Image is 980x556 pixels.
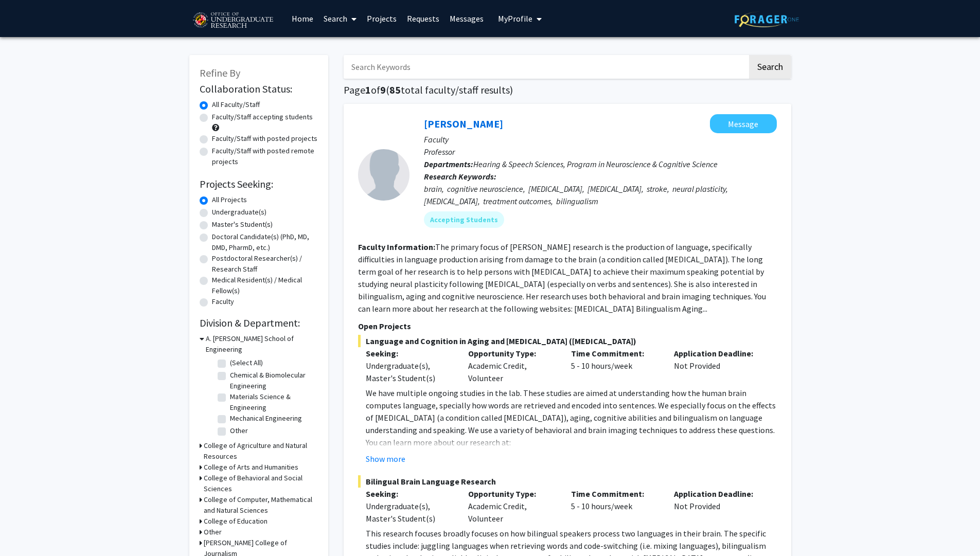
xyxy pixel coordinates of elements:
[358,242,766,314] fg-read-more: The primary focus of [PERSON_NAME] research is the production of language, specifically difficult...
[212,99,260,110] label: All Faculty/Staff
[424,211,504,228] mat-chip: Accepting Students
[230,425,248,436] label: Other
[358,475,777,488] span: Bilingual Brain Language Research
[674,347,761,360] p: Application Deadline:
[318,1,362,37] a: Search
[212,146,318,167] label: Faculty/Staff with posted remote projects
[424,159,473,169] b: Departments:
[362,1,402,37] a: Projects
[212,219,273,230] label: Master's Student(s)
[749,55,791,79] button: Search
[212,296,234,307] label: Faculty
[389,83,401,96] span: 85
[204,494,318,516] h3: College of Computer, Mathematical and Natural Sciences
[200,178,318,190] h2: Projects Seeking:
[358,335,777,347] span: Language and Cognition in Aging and [MEDICAL_DATA] ([MEDICAL_DATA])
[460,347,563,384] div: Academic Credit, Volunteer
[287,1,318,37] a: Home
[710,114,777,133] button: Message Yasmeen Faroqi-Shah
[204,462,298,473] h3: College of Arts and Humanities
[444,1,489,37] a: Messages
[204,473,318,494] h3: College of Behavioral and Social Sciences
[204,527,222,537] h3: Other
[366,436,777,449] p: You can learn more about our research at:
[365,83,371,96] span: 1
[666,488,769,525] div: Not Provided
[212,112,313,122] label: Faculty/Staff accepting students
[358,242,435,252] b: Faculty Information:
[204,440,318,462] h3: College of Agriculture and Natural Resources
[468,347,556,360] p: Opportunity Type:
[468,488,556,500] p: Opportunity Type:
[666,347,769,384] div: Not Provided
[424,146,777,158] p: Professor
[212,194,247,205] label: All Projects
[230,370,315,391] label: Chemical & Biomolecular Engineering
[212,253,318,275] label: Postdoctoral Researcher(s) / Research Staff
[200,317,318,329] h2: Division & Department:
[212,133,317,144] label: Faculty/Staff with posted projects
[204,516,268,527] h3: College of Education
[460,488,563,525] div: Academic Credit, Volunteer
[344,55,747,79] input: Search Keywords
[571,488,658,500] p: Time Commitment:
[366,500,453,525] div: Undergraduate(s), Master's Student(s)
[424,133,777,146] p: Faculty
[424,171,496,182] b: Research Keywords:
[8,510,44,548] iframe: Chat
[366,387,777,436] p: We have multiple ongoing studies in the lab. These studies are aimed at understanding how the hum...
[230,391,315,413] label: Materials Science & Engineering
[498,13,532,24] span: My Profile
[358,320,777,332] p: Open Projects
[735,11,799,27] img: ForagerOne Logo
[402,1,444,37] a: Requests
[200,66,240,79] span: Refine By
[563,488,666,525] div: 5 - 10 hours/week
[344,84,791,96] h1: Page of ( total faculty/staff results)
[424,117,503,130] a: [PERSON_NAME]
[206,333,318,355] h3: A. [PERSON_NAME] School of Engineering
[230,357,263,368] label: (Select All)
[473,159,718,169] span: Hearing & Speech Sciences, Program in Neuroscience & Cognitive Science
[366,488,453,500] p: Seeking:
[571,347,658,360] p: Time Commitment:
[563,347,666,384] div: 5 - 10 hours/week
[380,83,386,96] span: 9
[424,183,777,207] div: brain, cognitive neuroscience, [MEDICAL_DATA], [MEDICAL_DATA], stroke, neural plasticity, [MEDICA...
[230,413,302,424] label: Mechanical Engineering
[212,275,318,296] label: Medical Resident(s) / Medical Fellow(s)
[674,488,761,500] p: Application Deadline:
[189,8,276,33] img: University of Maryland Logo
[366,360,453,384] div: Undergraduate(s), Master's Student(s)
[366,453,405,465] button: Show more
[212,207,266,218] label: Undergraduate(s)
[200,83,318,95] h2: Collaboration Status:
[366,347,453,360] p: Seeking:
[212,231,318,253] label: Doctoral Candidate(s) (PhD, MD, DMD, PharmD, etc.)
